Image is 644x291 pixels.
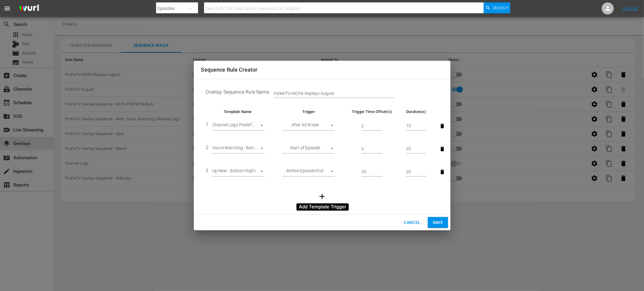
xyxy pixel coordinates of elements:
[433,219,443,226] span: Save
[206,168,209,173] span: 3
[4,5,11,12] span: menu
[201,84,443,103] td: Overlay Sequence Rule Name
[399,217,425,228] button: Cancel
[212,167,265,176] div: Up Next - Bottom Right
[201,109,275,115] th: Template Name
[201,66,443,74] h2: Sequence Rule Creator
[282,167,335,176] div: Before Episode End
[212,144,265,154] div: You're Watching - Bottom Left
[343,109,401,115] th: Trigger Time Offset(s)
[282,144,335,154] div: Start of Episode
[428,217,448,228] button: Save
[14,2,43,16] img: ans4CAIJ8jUAAAAAAAAAAAAAAAAAAAAAAAAgQb4GAAAAAAAAAAAAAAAAAAAAAAAAJMjXAAAAAAAAAAAAAAAAAAAAAAAAgAT5G...
[404,219,420,226] span: Cancel
[493,2,509,13] span: Search
[212,121,265,131] div: Channel Logo PickleTV- Upper Left
[401,109,431,115] th: Duration(s)
[274,109,343,115] th: Trigger
[282,121,335,131] div: After Ad Break
[623,6,638,11] a: Sign Out
[206,122,209,128] span: 1
[206,145,209,150] span: 2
